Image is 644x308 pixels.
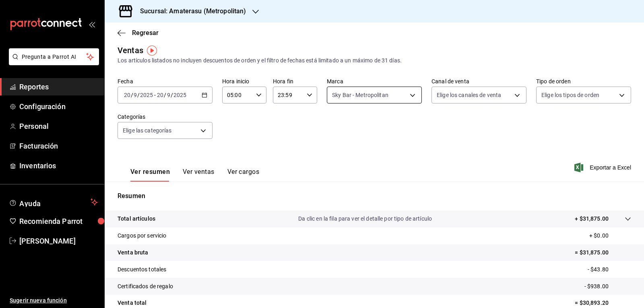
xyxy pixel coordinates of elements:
[298,215,432,223] p: Da clic en la fila para ver el detalle por tipo de artículo
[327,79,422,84] label: Marca
[132,29,159,37] span: Regresar
[584,282,631,291] p: - $938.00
[431,79,526,84] label: Canal de venta
[134,6,246,16] h3: Sucursal: Amaterasu (Metropolitan)
[273,79,317,84] label: Hora fin
[118,79,213,84] label: Fecha
[19,197,87,207] span: Ayuda
[6,58,99,67] a: Pregunta a Parrot AI
[9,48,99,65] button: Pregunta a Parrot AI
[222,79,266,84] label: Hora inicio
[118,44,143,56] div: Ventas
[19,236,98,246] span: [PERSON_NAME]
[171,92,173,98] span: /
[118,56,631,65] div: Los artículos listados no incluyen descuentos de orden y el filtro de fechas está limitado a un m...
[575,215,609,223] p: + $31,875.00
[118,29,159,37] button: Regresar
[575,299,631,307] p: = $30,893.20
[183,168,215,182] button: Ver ventas
[10,296,98,305] span: Sugerir nueva función
[19,121,98,132] span: Personal
[118,232,167,240] p: Cargos por servicio
[118,248,148,257] p: Venta bruta
[137,92,140,98] span: /
[164,92,166,98] span: /
[575,248,631,257] p: = $31,875.00
[536,79,631,84] label: Tipo de orden
[332,91,388,99] span: Sky Bar - Metropolitan
[147,45,157,56] img: Tooltip marker
[133,92,137,98] input: --
[19,101,98,112] span: Configuración
[118,282,173,291] p: Certificados de regalo
[576,163,631,172] button: Exportar a Excel
[19,160,98,171] span: Inventarios
[118,265,166,274] p: Descuentos totales
[118,114,213,120] label: Categorías
[589,232,631,240] p: + $0.00
[437,91,501,99] span: Elige los canales de venta
[118,215,155,223] p: Total artículos
[227,168,260,182] button: Ver cargos
[167,92,171,98] input: --
[89,21,95,27] button: open_drawer_menu
[541,91,599,99] span: Elige los tipos de orden
[19,81,98,92] span: Reportes
[19,216,98,227] span: Recomienda Parrot
[154,92,156,98] span: -
[124,92,131,98] input: --
[118,191,631,201] p: Resumen
[131,92,133,98] span: /
[22,53,87,61] span: Pregunta a Parrot AI
[19,141,98,151] span: Facturación
[140,92,153,98] input: ----
[173,92,187,98] input: ----
[157,92,164,98] input: --
[123,126,172,134] span: Elige las categorías
[130,168,259,182] div: navigation tabs
[118,299,147,307] p: Venta total
[588,265,631,274] p: - $43.80
[130,168,170,182] button: Ver resumen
